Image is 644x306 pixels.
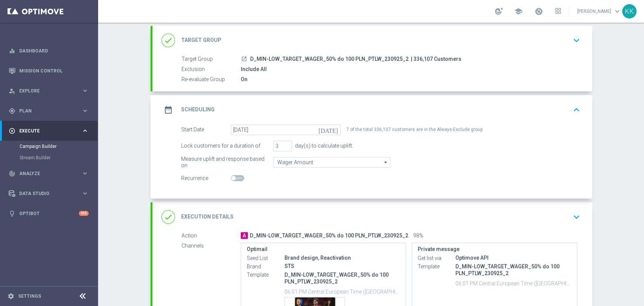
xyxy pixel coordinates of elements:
[19,109,81,113] span: Plan
[570,33,583,48] button: keyboard_arrow_down
[9,210,15,217] i: lightbulb
[81,190,89,197] i: keyboard_arrow_right
[9,108,81,114] div: Plan
[161,210,583,224] div: done Execution Details keyboard_arrow_down
[613,7,621,15] span: keyboard_arrow_down
[8,48,89,54] button: equalizer Dashboard
[571,35,582,46] i: keyboard_arrow_down
[181,213,234,220] h2: Execution Details
[8,68,89,74] button: Mission Control
[161,34,175,47] i: done
[8,171,89,177] button: track_changes Analyze keyboard_arrow_right
[241,75,577,83] div: On
[9,190,81,197] div: Data Studio
[181,125,231,135] div: Start Date
[161,33,583,48] div: done Target Group keyboard_arrow_down
[411,56,461,63] span: | 336,107 Customers
[241,232,248,239] span: A
[9,128,81,134] div: Execute
[571,211,582,223] i: keyboard_arrow_down
[181,76,241,83] label: Re-evaluate Group
[9,88,15,94] i: person_search
[247,246,400,252] label: Optimail
[19,129,81,133] span: Execute
[571,104,582,115] i: keyboard_arrow_up
[241,65,577,73] div: Include All
[20,152,97,163] div: Stream Builder
[418,246,571,252] label: Private message
[181,106,215,113] h2: Scheduling
[9,41,89,61] div: Dashboard
[250,232,408,239] span: D_MIN-LOW_TARGET_WAGER_50% do 100 PLN_PTLW_230925_2
[19,191,81,196] span: Data Studio
[514,7,523,15] span: school
[81,87,89,94] i: keyboard_arrow_right
[181,243,241,249] label: Channels
[9,128,15,134] i: play_circle_outline
[181,56,241,63] label: Target Group
[181,37,221,44] h2: Target Group
[20,141,97,152] div: Campaign Builder
[19,203,79,223] a: Optibot
[8,211,89,217] button: lightbulb Optibot +10
[250,56,409,63] span: D_MIN-LOW_TARGET_WAGER_50% do 100 PLN_PTLW_230925_2
[418,263,455,270] label: Template
[284,288,400,295] p: 06:01 PM Central European Time ([GEOGRAPHIC_DATA]) (UTC +02:00)
[161,103,175,117] i: date_range
[570,103,583,117] button: keyboard_arrow_up
[318,125,341,133] i: [DATE]
[79,211,89,216] div: +10
[181,232,241,239] label: Action
[19,41,89,61] a: Dashboard
[247,263,284,270] label: Brand
[346,125,483,135] div: 7 of the total 336,107 customers are in the Always-Exclude group
[181,173,231,184] div: Recurrence
[9,61,89,81] div: Mission Control
[8,108,89,114] button: gps_fixed Plan keyboard_arrow_right
[413,232,423,239] span: 98%
[9,108,15,114] i: gps_fixed
[455,254,571,261] div: Optimove API
[622,4,636,18] div: KK
[455,279,571,287] p: 06:01 PM Central European Time ([GEOGRAPHIC_DATA]) (UTC +02:00)
[9,170,15,177] i: track_changes
[9,88,81,94] div: Explore
[81,170,89,177] i: keyboard_arrow_right
[284,254,400,261] div: Brand design, Reactivation
[284,271,400,285] p: D_MIN-LOW_TARGET_WAGER_50% do 100 PLN_PTLW_230925_2
[284,262,400,270] div: STS
[19,89,81,93] span: Explore
[20,143,78,149] a: Campaign Builder
[9,170,81,177] div: Analyze
[161,103,583,117] div: date_range Scheduling keyboard_arrow_up
[576,6,622,17] a: [PERSON_NAME]keyboard_arrow_down
[81,127,89,134] i: keyboard_arrow_right
[181,141,269,151] div: Lock customers for a duration of
[455,263,571,277] p: D_MIN-LOW_TARGET_WAGER_50% do 100 PLN_PTLW_230925_2
[8,88,89,94] button: person_search Explore keyboard_arrow_right
[19,171,81,176] span: Analyze
[161,210,175,224] i: done
[8,128,89,134] button: play_circle_outline Execute keyboard_arrow_right
[292,143,353,149] div: day(s) to calculate uplift.
[247,271,284,278] label: Template
[9,48,15,54] i: equalizer
[20,155,78,161] a: Stream Builder
[418,255,455,261] label: Get list via
[18,294,41,298] a: Settings
[8,293,14,300] i: settings
[81,107,89,114] i: keyboard_arrow_right
[382,157,390,167] i: arrow_drop_down
[181,66,241,73] label: Exclusion
[8,191,89,197] button: Data Studio keyboard_arrow_right
[241,56,247,62] i: launch
[181,157,269,168] div: Measure uplift and response based on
